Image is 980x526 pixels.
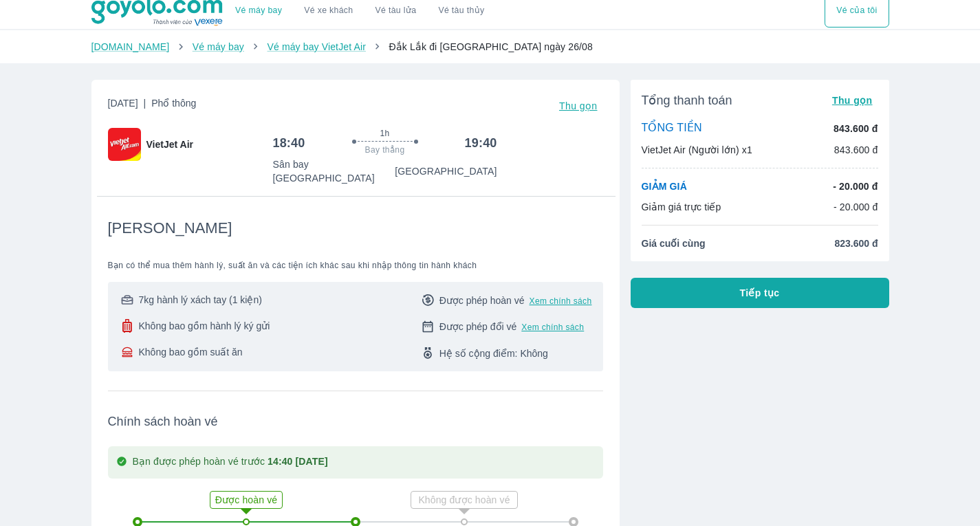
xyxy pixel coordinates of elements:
[273,157,395,185] p: Sân bay [GEOGRAPHIC_DATA]
[108,413,603,430] span: Chính sách hoàn vé
[834,237,878,250] span: 823.600 đ
[395,164,497,178] p: [GEOGRAPHIC_DATA]
[267,41,365,52] a: Vé máy bay VietJet Air
[465,135,497,151] h6: 19:40
[146,138,193,151] span: VietJet Air
[144,98,146,109] span: |
[365,144,405,155] span: Bay thẳng
[642,92,732,109] span: Tổng thanh toán
[521,322,584,333] button: Xem chính sách
[108,96,197,116] span: [DATE]
[139,293,262,307] span: 7kg hành lý xách tay (1 kiện)
[133,454,328,470] p: Bạn được phép hoàn vé trước
[380,128,389,139] span: 1h
[642,121,702,136] p: TỔNG TIỀN
[151,98,196,109] span: Phổ thông
[193,41,244,52] a: Vé máy bay
[554,96,603,116] button: Thu gọn
[389,41,592,52] span: Đắk Lắk đi [GEOGRAPHIC_DATA] ngày 26/08
[439,320,517,333] span: Được phép đổi vé
[139,319,270,333] span: Không bao gồm hành lý ký gửi
[740,286,780,300] span: Tiếp tục
[139,345,243,359] span: Không bao gồm suất ăn
[273,135,305,151] h6: 18:40
[108,260,603,271] span: Bạn có thể mua thêm hành lý, suất ăn và các tiện ích khác sau khi nhập thông tin hành khách
[834,200,878,214] p: - 20.000 đ
[642,143,752,157] p: VietJet Air (Người lớn) x1
[833,179,878,193] p: - 20.000 đ
[108,219,232,238] span: [PERSON_NAME]
[834,143,878,157] p: 843.600 đ
[439,347,548,360] span: Hệ số cộng điểm: Không
[642,237,706,250] span: Giá cuối cùng
[631,278,889,308] button: Tiếp tục
[642,200,721,214] p: Giảm giá trực tiếp
[832,95,873,106] span: Thu gọn
[91,41,170,52] a: [DOMAIN_NAME]
[827,91,878,110] button: Thu gọn
[304,6,353,16] a: Vé xe khách
[235,6,282,16] a: Vé máy bay
[91,40,889,54] nav: breadcrumb
[530,296,592,307] button: Xem chính sách
[212,493,281,507] p: Được hoàn vé
[268,456,328,467] strong: 14:40 [DATE]
[834,122,878,135] p: 843.600 đ
[439,294,525,307] span: Được phép hoàn vé
[413,493,516,507] p: Không được hoàn vé
[642,179,687,193] p: GIẢM GIÁ
[559,100,598,111] span: Thu gọn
